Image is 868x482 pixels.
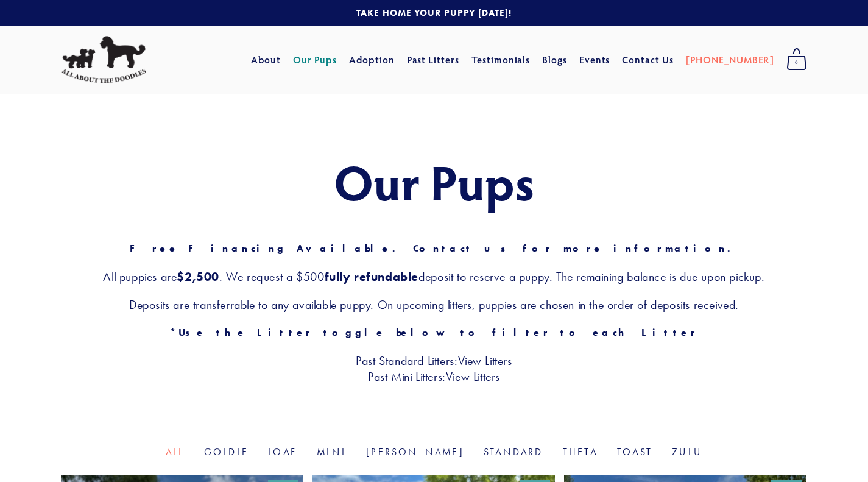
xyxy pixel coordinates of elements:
a: Mini [317,446,347,458]
a: Standard [484,446,543,458]
strong: $2,500 [177,269,219,284]
a: Contact Us [622,49,674,71]
a: 0 items in cart [780,44,813,75]
h3: All puppies are . We request a $500 deposit to reserve a puppy. The remaining balance is due upon... [61,269,807,285]
a: About [251,49,281,71]
strong: Free Financing Available. Contact us for more information. [130,243,738,254]
a: Adoption [349,49,395,71]
a: Our Pups [293,49,337,71]
strong: *Use the Litter toggle below to filter to each Litter [170,327,698,338]
a: Blogs [542,49,567,71]
a: [PERSON_NAME] [366,446,464,458]
h3: Deposits are transferrable to any available puppy. On upcoming litters, puppies are chosen in the... [61,297,807,313]
a: Zulu [672,446,702,458]
a: Past Litters [407,53,460,66]
strong: fully refundable [325,269,419,284]
a: [PHONE_NUMBER] [686,49,774,71]
a: Goldie [204,446,249,458]
h1: Our Pups [61,155,807,208]
a: All [166,446,185,458]
span: 0 [786,55,807,71]
a: View Litters [446,369,500,385]
a: View Litters [458,353,512,369]
h3: Past Standard Litters: Past Mini Litters: [61,353,807,385]
a: Events [579,49,610,71]
a: Theta [563,446,598,458]
a: Testimonials [471,49,531,71]
a: Toast [617,446,652,458]
img: All About The Doodles [61,36,146,83]
a: Loaf [268,446,297,458]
